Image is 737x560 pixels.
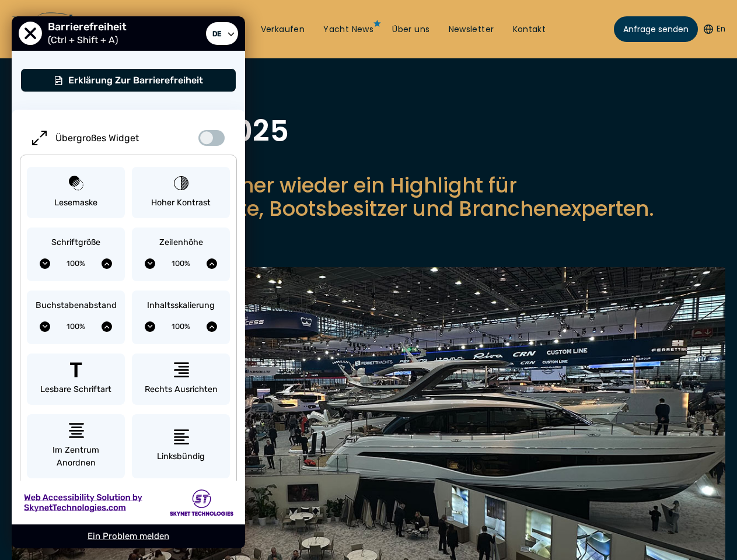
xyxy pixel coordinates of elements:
button: Rechts ausrichten [132,353,230,405]
button: Inhaltsskalierung erhöhen [207,321,217,332]
span: Aktuelle Inhaltsskalierung [155,318,207,335]
a: Über uns [392,24,429,36]
button: Lesemaske [27,167,125,219]
button: Im Zentrum anordnen [27,414,125,478]
a: Web Accessibility Solution by Skynet Technologies Skynet [12,481,245,524]
button: Zeilenhöhe verringern [145,258,155,269]
span: Zeilenhöhe [159,236,203,249]
button: Schließen Sie das Menü 'Eingabehilfen'. [19,22,42,45]
button: Verringern Sie die Schriftgröße [40,258,50,269]
a: Kontakt [513,24,546,36]
div: User Preferences [12,16,245,548]
button: Buchstabenabstand verringern [40,321,50,332]
button: Lesbare Schriftart [27,353,125,405]
a: Ein Problem melden [88,531,169,541]
span: Buchstabenabstand [36,299,117,312]
button: Erhöhen Sie den Buchstabenabstand [102,321,112,332]
span: (Ctrl + Shift + A) [48,34,124,45]
a: Yacht News [323,24,373,36]
a: Sprache auswählen [206,22,238,45]
a: Anfrage senden [614,16,698,42]
span: Aktuelle Schriftgröße [50,255,102,272]
span: Inhaltsskalierung [147,299,215,312]
a: Verkaufen [261,24,305,36]
a: Newsletter [449,24,494,36]
span: Übergroßes Widget [55,132,139,143]
img: Skynet [170,489,233,516]
button: Hoher Kontrast [132,167,230,219]
button: Linksbündig [132,414,230,478]
span: Schriftgröße [51,236,100,249]
button: Schriftgröße vergrößern [102,258,112,269]
span: Aktuelle Zeilenhöhe [155,255,207,272]
button: En [704,23,725,35]
button: Erklärung zur Barrierefreiheit [20,68,236,92]
span: Erklärung zur Barrierefreiheit [68,75,203,86]
span: Anfrage senden [623,23,689,36]
h1: Bootsmessen 2025 [12,117,725,146]
span: de [209,26,224,41]
span: Barrierefreiheit [48,20,132,33]
button: Inhaltsskalierung verringern [145,321,155,332]
span: Aktueller Buchstabenabstand [50,318,102,335]
p: Bootsmessen sind immer wieder ein Highlight für Wassersportbegeisterte, Bootsbesitzer und Branche... [12,174,725,220]
img: Web Accessibility Solution by Skynet Technologies [23,492,142,513]
button: Erhöhen Sie die Zeilenhöhe [207,258,217,269]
